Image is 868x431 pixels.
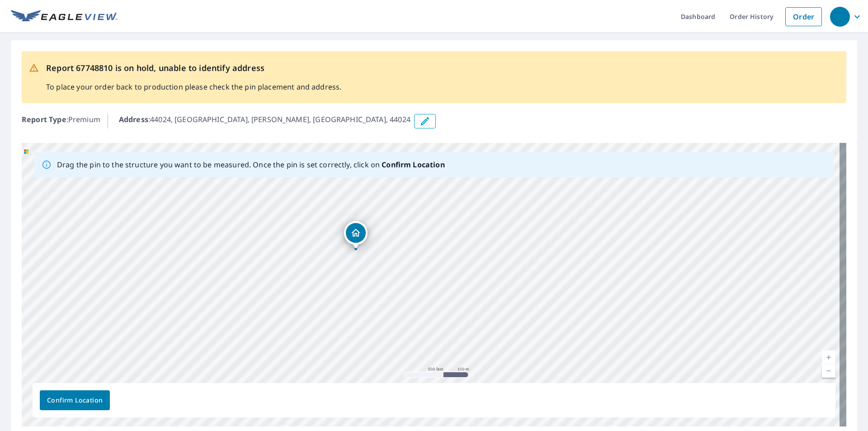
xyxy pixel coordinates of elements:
a: Current Level 16, Zoom In [822,350,835,364]
b: Report Type [22,114,66,124]
p: : 44024, [GEOGRAPHIC_DATA], [PERSON_NAME], [GEOGRAPHIC_DATA], 44024 [119,114,410,128]
button: Confirm Location [40,390,110,410]
span: Confirm Location [47,395,103,406]
p: : Premium [22,114,100,128]
p: Drag the pin to the structure you want to be measured. Once the pin is set correctly, click on [57,159,445,170]
p: Report 67748810 is on hold, unable to identify address [46,62,341,74]
img: EV Logo [11,10,118,24]
b: Address [119,114,148,124]
a: Current Level 16, Zoom Out [822,364,835,378]
a: Order [785,7,822,26]
div: Dropped pin, building 1, Residential property, 44024, US Munson, OH 44024 [344,221,368,249]
b: Confirm Location [382,160,444,170]
p: To place your order back to production please check the pin placement and address. [46,81,341,92]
